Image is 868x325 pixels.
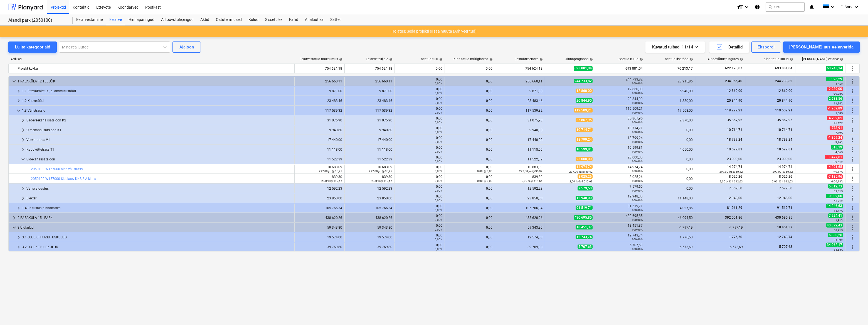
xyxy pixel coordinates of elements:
div: [PERSON_NAME]-eelarve [802,57,843,61]
span: keyboard_arrow_down [11,78,18,85]
span: help [789,58,793,61]
div: 0,00 [397,64,442,73]
small: 100,00% [632,160,643,163]
span: -773,91 [830,126,843,130]
span: Rohkem tegevusi [849,166,856,172]
small: -15,42% [833,121,843,124]
small: -7,79% [835,131,843,134]
span: 8 025,26 [778,175,793,179]
span: keyboard_arrow_right [20,117,26,124]
div: 0,00 [647,157,693,161]
div: Artikkel [8,57,295,61]
div: 17 568,00 [647,109,693,113]
div: 31 075,90 [297,118,342,122]
div: 0,00 [397,146,442,153]
button: Kuvatud tulbad:11/14 [645,41,705,53]
div: 10 599,81 [597,146,643,153]
span: Rohkem tegevusi [849,107,856,114]
small: 0,00% [435,121,442,124]
i: Abikeskus [754,4,760,10]
div: 0,00 [397,165,442,173]
span: keyboard_arrow_right [20,195,26,202]
iframe: Chat Widget [840,298,868,325]
button: [PERSON_NAME] uus eelarverida [783,41,860,53]
div: 0,00 [397,87,442,95]
div: 31 075,90 [497,118,542,122]
div: 0,00 [397,136,442,144]
span: keyboard_arrow_right [20,146,26,153]
span: -2 989,00 [827,87,843,91]
div: 839,30 [297,175,342,183]
div: Failid [286,14,302,25]
small: 4,65% [835,82,843,85]
div: 117 539,32 [497,109,542,113]
span: 10 599,81 [726,147,743,151]
div: Kinnitatud kulud [764,57,793,61]
div: 0,00 [447,138,492,142]
span: help [689,58,693,61]
span: help [739,58,743,61]
small: 100,00% [632,82,643,85]
small: 0,00% [435,179,442,182]
span: help [438,58,443,61]
a: 2050100.W157000 Side välistrass [31,167,83,171]
div: Sidekanalisatsioon [26,155,292,164]
small: 297,00 jm @ 35,97 [369,170,392,173]
small: 297,00 jm @ 50,42 [569,170,593,173]
span: Rohkem tegevusi [849,97,856,104]
span: 23 000,00 [576,157,593,161]
a: Sissetulek [262,14,286,25]
div: 14 974,74 [597,165,643,173]
div: 4 050,00 [647,148,693,151]
div: 256 660,11 [297,79,342,83]
div: 20 844,90 [597,97,643,105]
span: Rohkem tegevusi [849,214,856,221]
div: Eelarvestatud maksumus [300,57,342,61]
div: 0,00 [447,128,492,132]
span: Rohkem tegevusi [849,88,856,94]
span: help [488,58,493,61]
small: 100,00% [632,101,643,104]
small: -40,17% [833,170,843,173]
div: 31 075,90 [347,118,392,122]
span: 119 509,21 [775,108,793,112]
small: 0,00 @ 0,00 [477,170,492,173]
span: keyboard_arrow_right [20,136,26,143]
span: 35 867,95 [776,118,793,122]
div: 1.2 Kaevetööd [22,96,292,105]
div: 0,00 [397,155,442,163]
div: Seotud lisatööd [665,57,693,61]
span: 23 000,00 [726,157,743,161]
div: Eelarve tellijale [366,57,393,61]
span: 622 170,07 [724,66,743,71]
div: 0,00 [397,97,442,105]
span: 18 799,24 [776,138,793,141]
span: Rohkem tegevusi [849,175,856,182]
div: 17 440,00 [497,138,542,142]
div: 2 370,00 [647,118,693,122]
div: 11 118,00 [297,148,342,151]
small: 100,00% [632,131,643,134]
div: 12 860,00 [597,87,643,95]
button: Ekspordi [751,41,781,53]
div: Seotud kulud [619,57,643,61]
div: 28 915,86 [647,79,693,83]
a: Sätted [327,14,345,25]
div: 839,30 [347,175,392,183]
div: Kinnitatud müügiarved [453,57,493,61]
div: 1.3 Välistrassid [22,106,292,115]
p: Hoiatus: Seda projekti ei saa muuta (Arhiveeritud) [391,28,477,34]
div: 244 733,82 [597,77,643,85]
span: -1 359,24 [827,135,843,140]
small: 4,66% [835,151,843,154]
span: help [588,58,593,61]
div: 23 483,46 [297,99,342,103]
div: Alltöövõtulepingud [158,14,197,25]
small: 2,00 tk @ 419,65 [321,179,342,182]
div: 9 871,00 [297,89,342,93]
small: 297,00 jm @ 35,97 [519,170,542,173]
div: 11 522,39 [347,157,392,161]
div: 23 483,46 [347,99,392,103]
div: 1.1 Ettevalmistus- ja lammutustööd [22,87,292,96]
div: 11 522,39 [297,157,342,161]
